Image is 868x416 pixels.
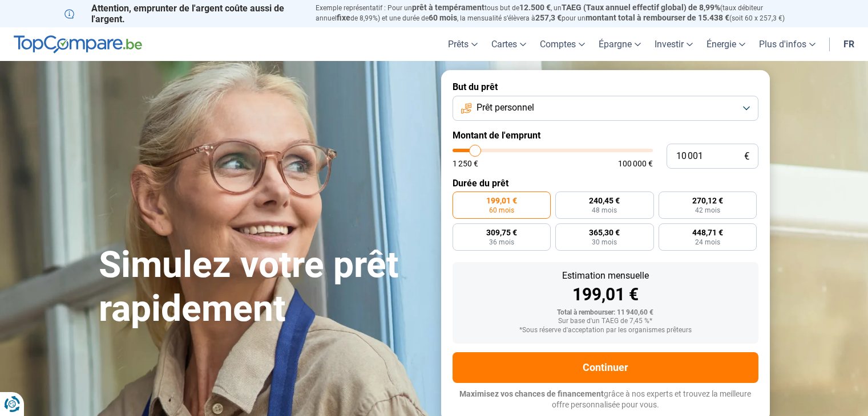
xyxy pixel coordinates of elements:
[489,207,514,214] span: 60 mois
[99,243,427,331] h1: Simulez votre prêt rapidement
[519,3,551,12] span: 12.500 €
[700,27,752,61] a: Énergie
[64,3,302,25] p: Attention, emprunter de l'argent coûte aussi de l'argent.
[453,178,758,189] label: Durée du prêt
[837,27,861,61] a: fr
[695,207,720,214] span: 42 mois
[589,197,620,205] span: 240,45 €
[592,239,617,246] span: 30 mois
[695,239,720,246] span: 24 mois
[486,197,517,205] span: 199,01 €
[14,35,142,54] img: TopCompare
[462,317,749,325] div: Sur base d'un TAEG de 7,45 %*
[486,229,517,236] span: 309,75 €
[453,130,758,141] label: Montant de l'emprunt
[592,207,617,214] span: 48 mois
[533,27,592,61] a: Comptes
[692,229,723,236] span: 448,71 €
[589,229,620,236] span: 365,30 €
[535,13,562,22] span: 257,3 €
[453,352,758,383] button: Continuer
[462,327,749,335] div: *Sous réserve d'acceptation par les organismes prêteurs
[316,3,804,23] p: Exemple représentatif : Pour un tous but de , un (taux débiteur annuel de 8,99%) et une durée de ...
[453,81,758,92] label: But du prêt
[429,13,457,22] span: 60 mois
[489,239,514,246] span: 36 mois
[337,13,350,22] span: fixe
[648,27,700,61] a: Investir
[692,197,723,205] span: 270,12 €
[586,13,729,22] span: montant total à rembourser de 15.438 €
[744,152,749,161] span: €
[453,96,758,121] button: Prêt personnel
[618,160,653,168] span: 100 000 €
[462,286,749,303] div: 199,01 €
[453,389,758,411] p: grâce à nos experts et trouvez la meilleure offre personnalisée pour vous.
[592,27,648,61] a: Épargne
[453,160,478,168] span: 1 250 €
[441,27,485,61] a: Prêts
[462,271,749,280] div: Estimation mensuelle
[562,3,720,12] span: TAEG (Taux annuel effectif global) de 8,99%
[477,101,534,114] span: Prêt personnel
[459,389,604,398] span: Maximisez vos chances de financement
[462,309,749,317] div: Total à rembourser: 11 940,60 €
[485,27,533,61] a: Cartes
[752,27,822,61] a: Plus d'infos
[412,3,485,12] span: prêt à tempérament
